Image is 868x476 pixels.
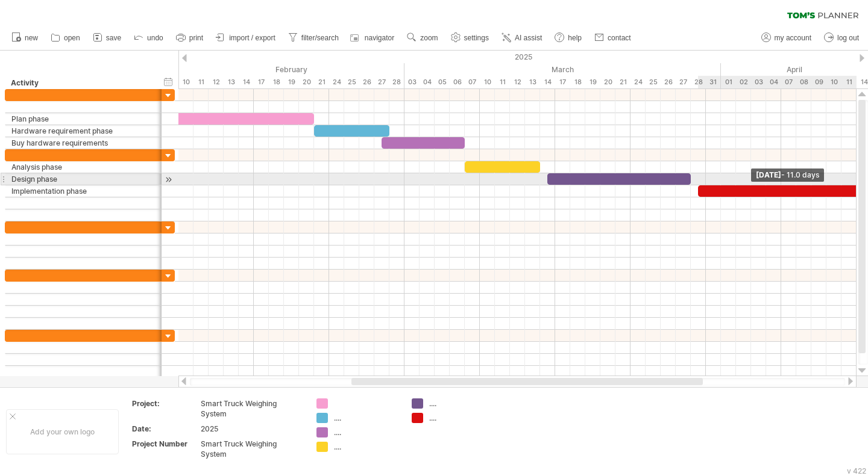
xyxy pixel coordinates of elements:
div: Friday, 7 March 2025 [465,76,480,88]
span: settings [464,34,489,42]
div: Thursday, 3 April 2025 [751,76,766,88]
div: Monday, 3 March 2025 [404,76,420,88]
div: Monday, 31 March 2025 [706,76,721,88]
div: Tuesday, 1 April 2025 [721,76,736,88]
div: Wednesday, 26 March 2025 [661,76,676,88]
a: AI assist [498,30,546,46]
span: AI assist [515,34,542,42]
div: Friday, 28 March 2025 [691,76,706,88]
div: Tuesday, 18 February 2025 [269,76,284,88]
a: new [8,30,42,46]
div: Tuesday, 25 February 2025 [344,76,359,88]
div: Friday, 4 April 2025 [766,76,781,88]
div: Implementation phase [11,185,156,197]
div: Thursday, 20 March 2025 [600,76,615,88]
div: .... [429,398,495,409]
div: Monday, 7 April 2025 [781,76,796,88]
div: Thursday, 10 April 2025 [826,76,841,88]
div: 2025 [201,424,302,434]
div: [DATE] [751,168,824,182]
span: import / export [229,34,275,42]
div: Tuesday, 11 March 2025 [495,76,510,88]
div: Tuesday, 4 March 2025 [420,76,435,88]
div: Activity [11,77,155,89]
div: Project Number [132,439,198,449]
span: undo [147,34,163,42]
div: Buy hardware requirements [11,137,156,149]
div: Thursday, 27 February 2025 [374,76,389,88]
div: .... [429,413,495,423]
span: print [189,34,203,42]
div: Wednesday, 12 March 2025 [510,76,525,88]
div: Wednesday, 26 February 2025 [359,76,374,88]
div: Project: [132,398,198,409]
div: Friday, 11 April 2025 [841,76,857,88]
div: Plan phase [11,113,156,125]
span: navigator [365,34,394,42]
div: Add your own logo [6,409,119,454]
span: new [25,34,38,42]
div: .... [334,427,400,437]
div: Wednesday, 2 April 2025 [736,76,751,88]
span: zoom [420,34,438,42]
div: Hardware requirement phase [11,125,156,137]
div: .... [334,442,400,452]
div: Monday, 17 March 2025 [555,76,570,88]
a: print [173,30,207,46]
div: Design phase [11,173,156,185]
span: filter/search [301,34,339,42]
div: Thursday, 13 March 2025 [525,76,540,88]
span: help [568,34,582,42]
a: filter/search [285,30,342,46]
div: Analysis phase [11,161,156,173]
div: v 422 [847,466,866,475]
div: Smart Truck Weighing System [201,398,302,419]
div: Wednesday, 19 February 2025 [284,76,299,88]
span: contact [608,34,631,42]
div: Thursday, 27 March 2025 [676,76,691,88]
a: my account [758,30,815,46]
div: Smart Truck Weighing System [201,439,302,459]
div: Monday, 17 February 2025 [254,76,269,88]
div: Friday, 28 February 2025 [389,76,404,88]
div: scroll to activity [163,173,174,186]
div: Tuesday, 8 April 2025 [796,76,811,88]
span: my account [775,34,811,42]
a: open [48,30,84,46]
div: .... [334,413,400,423]
div: Friday, 21 February 2025 [314,76,329,88]
div: Wednesday, 19 March 2025 [585,76,600,88]
div: Tuesday, 25 March 2025 [646,76,661,88]
div: Tuesday, 11 February 2025 [193,76,209,88]
div: Thursday, 13 February 2025 [224,76,239,88]
span: - 11.0 days [781,170,819,179]
div: Monday, 24 March 2025 [631,76,646,88]
div: Wednesday, 12 February 2025 [209,76,224,88]
div: Thursday, 6 March 2025 [450,76,465,88]
div: March 2025 [404,63,721,76]
div: February 2025 [103,63,404,76]
a: save [90,30,125,46]
div: Wednesday, 5 March 2025 [435,76,450,88]
div: Friday, 14 February 2025 [239,76,254,88]
div: Date: [132,424,198,434]
div: Friday, 14 March 2025 [540,76,555,88]
div: Wednesday, 9 April 2025 [811,76,826,88]
a: settings [448,30,492,46]
a: zoom [404,30,441,46]
div: Tuesday, 18 March 2025 [570,76,585,88]
div: Monday, 10 March 2025 [480,76,495,88]
div: Thursday, 20 February 2025 [299,76,314,88]
span: open [64,34,80,42]
span: log out [837,34,859,42]
a: navigator [348,30,398,46]
div: Friday, 21 March 2025 [615,76,631,88]
a: undo [131,30,167,46]
span: save [106,34,121,42]
a: contact [591,30,635,46]
a: log out [821,30,863,46]
a: help [552,30,585,46]
div: Monday, 24 February 2025 [329,76,344,88]
div: Monday, 10 February 2025 [178,76,193,88]
a: import / export [213,30,279,46]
